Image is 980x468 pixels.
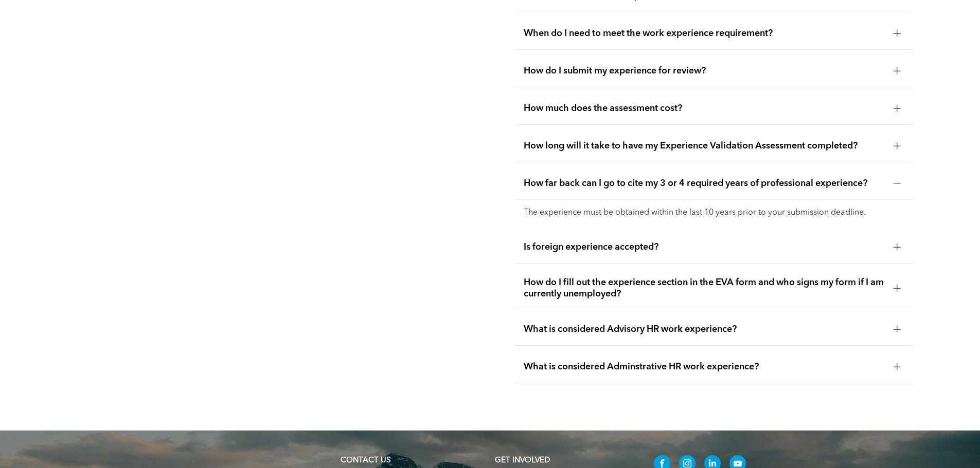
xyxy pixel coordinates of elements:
[524,241,885,253] span: Is foreign experience accepted?
[495,457,550,464] span: GET INVOLVED
[524,178,885,189] span: How far back can I go to cite my 3 or 4 required years of professional experience?
[524,103,885,114] span: How much does the assessment cost?
[341,457,390,464] a: CONTACT US
[524,28,885,39] span: When do I need to meet the work experience requirement?
[524,65,885,77] span: How do I submit my experience for review?
[524,208,905,218] p: The experience must be obtained within the last 10 years prior to your submission deadline.
[524,277,885,299] span: How do I fill out the experience section in the EVA form and who signs my form if I am currently ...
[524,361,885,372] span: What is considered Adminstrative HR work experience?
[524,140,885,152] span: How long will it take to have my Experience Validation Assessment completed?
[524,324,885,335] span: What is considered Advisory HR work experience?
